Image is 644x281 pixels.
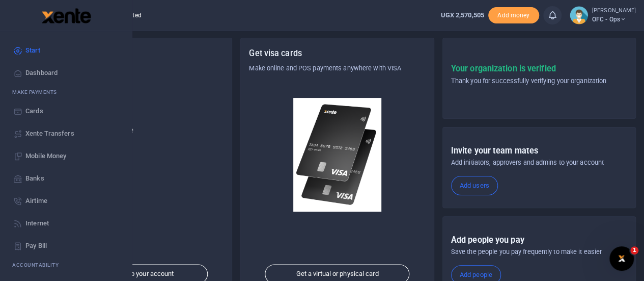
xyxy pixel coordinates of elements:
[25,241,47,251] span: Pay Bill
[8,212,124,235] a: Internet
[488,7,539,24] span: Add money
[451,146,627,156] h5: Invite your team mates
[47,103,223,113] p: OFC - Ops
[8,257,124,273] li: Ac
[8,167,124,190] a: Banks
[440,11,484,19] span: UGX 2,570,505
[8,100,124,122] a: Cards
[440,10,484,20] a: UGX 2,570,505
[25,151,66,161] span: Mobile Money
[42,8,91,23] img: logo-large
[630,246,638,254] span: 1
[451,76,606,86] p: Thank you for successfully verifying your organization
[8,84,124,100] li: M
[451,158,627,168] p: Add initiators, approvers and admins to your account
[25,218,49,228] span: Internet
[47,88,223,98] h5: Account
[8,122,124,145] a: Xente Transfers
[8,235,124,257] a: Pay Bill
[25,196,47,206] span: Airtime
[47,63,223,73] p: Asili Farms Masindi Limited
[47,138,223,148] h5: UGX 2,470,505
[451,64,606,74] h5: Your organization is verified
[25,45,40,56] span: Start
[17,88,57,96] span: ake Payments
[592,7,636,15] small: [PERSON_NAME]
[592,15,636,24] span: OFC - Ops
[451,235,627,245] h5: Add people you pay
[25,68,58,78] span: Dashboard
[570,6,636,24] a: profile-user [PERSON_NAME] OFC - Ops
[451,176,498,195] a: Add users
[47,125,223,136] p: Your current account balance
[436,10,488,20] li: Wallet ballance
[20,261,59,269] span: countability
[8,190,124,212] a: Airtime
[609,246,634,271] iframe: Intercom live chat
[293,98,381,212] img: xente-_physical_cards.png
[25,106,43,116] span: Cards
[25,129,74,139] span: Xente Transfers
[451,247,627,257] p: Save the people you pay frequently to make it easier
[488,7,539,24] li: Toup your wallet
[249,48,425,59] h5: Get visa cards
[8,145,124,167] a: Mobile Money
[8,62,124,84] a: Dashboard
[41,11,91,19] a: logo-small logo-large logo-large
[488,11,539,18] a: Add money
[249,63,425,73] p: Make online and POS payments anywhere with VISA
[570,6,588,24] img: profile-user
[47,48,223,59] h5: Organization
[25,173,44,184] span: Banks
[8,39,124,62] a: Start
